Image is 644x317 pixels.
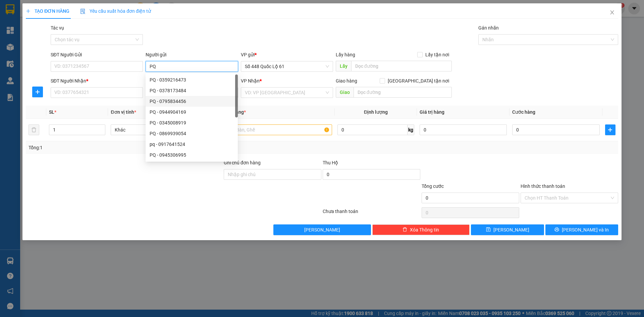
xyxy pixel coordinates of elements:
[336,52,355,57] span: Lấy hàng
[420,124,507,135] input: 0
[146,128,238,139] div: PQ - 0869939054
[486,227,491,232] span: save
[402,227,407,232] span: delete
[273,224,371,235] button: [PERSON_NAME]
[224,169,321,180] input: Ghi chú đơn hàng
[336,61,351,71] span: Lấy
[304,226,340,233] span: [PERSON_NAME]
[605,127,615,133] span: plus
[609,10,615,15] span: close
[150,108,234,116] div: PQ - 0944904169
[29,144,249,151] div: Tổng: 1
[26,8,69,14] span: TẠO ĐƠN HÀNG
[408,124,414,135] span: kg
[322,208,421,219] div: Chưa thanh toán
[471,224,544,235] button: save[PERSON_NAME]
[49,109,54,115] span: SL
[336,78,357,84] span: Giao hàng
[336,87,354,98] span: Giao
[423,51,452,58] span: Lấy tận nơi
[29,124,39,135] button: delete
[51,51,143,58] div: SĐT Người Gửi
[245,61,329,71] span: Số 448 Quốc Lộ 61
[605,124,615,135] button: plus
[354,87,452,98] input: Dọc đường
[364,109,388,115] span: Định lượng
[150,141,234,148] div: pq - 0917641524
[478,25,499,31] label: Gán nhãn
[554,227,559,232] span: printer
[241,78,260,84] span: VP Nhận
[323,160,338,165] span: Thu Hộ
[115,125,215,135] span: Khác
[146,74,238,85] div: PQ - 0359216473
[150,98,234,105] div: PQ - 0795834456
[224,124,332,135] input: VD: Bàn, Ghế
[146,85,238,96] div: PQ - 0378173484
[545,224,618,235] button: printer[PERSON_NAME] và In
[146,139,238,150] div: pq - 0917641524
[80,9,86,14] img: icon
[146,51,238,58] div: Người gửi
[422,183,444,189] span: Tổng cước
[150,119,234,126] div: PQ - 0345008919
[146,117,238,128] div: PQ - 0345008919
[351,61,452,71] input: Dọc đường
[26,9,31,13] span: plus
[385,77,452,85] span: [GEOGRAPHIC_DATA] tận nơi
[512,109,535,115] span: Cước hàng
[493,226,529,233] span: [PERSON_NAME]
[372,224,470,235] button: deleteXóa Thông tin
[51,25,64,31] label: Tác vụ
[33,89,43,95] span: plus
[603,3,622,22] button: Close
[51,77,143,85] div: SĐT Người Nhận
[150,76,234,84] div: PQ - 0359216473
[150,87,234,94] div: PQ - 0378173484
[562,226,609,233] span: [PERSON_NAME] và In
[146,107,238,117] div: PQ - 0944904169
[420,109,444,115] span: Giá trị hàng
[224,160,261,165] label: Ghi chú đơn hàng
[150,151,234,159] div: PQ - 0945306995
[241,51,333,58] div: VP gửi
[146,96,238,107] div: PQ - 0795834456
[80,8,151,14] span: Yêu cầu xuất hóa đơn điện tử
[111,109,136,115] span: Đơn vị tính
[410,226,439,233] span: Xóa Thông tin
[521,183,565,189] label: Hình thức thanh toán
[150,130,234,137] div: PQ - 0869939054
[146,150,238,160] div: PQ - 0945306995
[32,87,43,97] button: plus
